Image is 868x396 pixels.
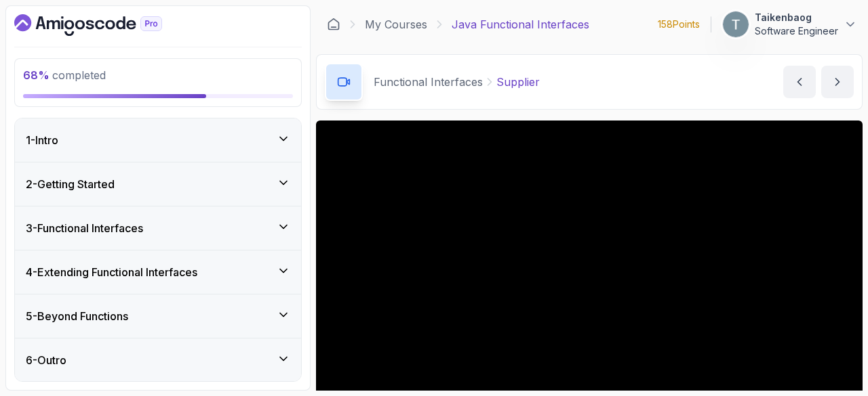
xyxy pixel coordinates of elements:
[26,132,58,148] h3: 1 - Intro
[15,162,301,206] button: 2-Getting Started
[755,24,838,38] p: Software Engineer
[26,220,143,236] h3: 3 - Functional Interfaces
[365,16,427,32] a: My Courses
[15,118,301,162] button: 1-Intro
[15,294,301,338] button: 5-Beyond Functions
[723,12,749,37] img: user profile image
[658,18,700,31] p: 158 Points
[15,338,301,382] button: 6-Outro
[452,16,589,32] p: Java Functional Interfaces
[26,352,66,368] h3: 6 - Outro
[722,11,857,38] button: user profile imageTaikenbaogSoftware Engineer
[15,250,301,294] button: 4-Extending Functional Interfaces
[26,176,115,192] h3: 2 - Getting Started
[374,74,483,90] p: Functional Interfaces
[15,206,301,250] button: 3-Functional Interfaces
[23,68,50,82] span: 68 %
[783,66,816,98] button: previous content
[26,308,128,324] h3: 5 - Beyond Functions
[23,68,106,82] span: completed
[755,11,838,24] p: Taikenbaog
[496,74,540,90] p: Supplier
[327,18,340,31] a: Dashboard
[14,14,193,36] a: Dashboard
[821,66,854,98] button: next content
[26,264,197,280] h3: 4 - Extending Functional Interfaces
